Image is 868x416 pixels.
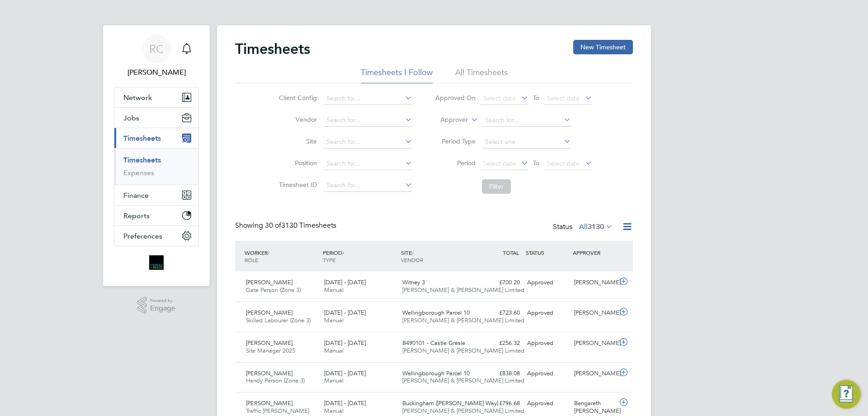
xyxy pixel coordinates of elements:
[324,399,366,407] span: [DATE] - [DATE]
[324,407,344,415] span: Manual
[455,67,508,83] li: All Timesheets
[276,159,317,167] label: Position
[579,222,613,231] label: All
[476,366,524,381] div: £838.08
[149,43,164,55] span: RC
[114,206,198,225] button: Reports
[571,244,618,261] div: APPROVER
[123,156,161,164] a: Timesheets
[114,87,198,107] button: Network
[246,278,292,286] span: [PERSON_NAME]
[123,114,139,122] span: Jobs
[276,137,317,145] label: Site
[323,136,412,148] input: Search for...
[476,275,524,290] div: £700.20
[246,286,301,294] span: Gate Person (Zone 3)
[482,114,571,127] input: Search for...
[402,309,470,316] span: Wellingborough Parcel 10
[323,158,412,170] input: Search for...
[435,137,476,145] label: Period Type
[114,148,198,185] div: Timesheets
[361,67,433,83] li: Timesheets I Follow
[399,244,477,268] div: SITE
[342,249,344,256] span: /
[482,179,511,194] button: Filter
[246,347,295,354] span: Site Manager 2025
[276,181,317,189] label: Timesheet ID
[242,244,321,268] div: WORKER
[324,316,344,324] span: Manual
[402,278,425,286] span: Witney 3
[324,377,344,384] span: Manual
[476,396,524,411] div: £796.68
[235,221,338,230] div: Showing
[412,249,414,256] span: /
[323,114,412,127] input: Search for...
[150,297,175,305] span: Powered by
[530,92,542,104] span: To
[573,40,633,54] button: New Timesheet
[123,168,154,177] a: Expenses
[245,256,258,263] span: ROLE
[149,255,164,270] img: bromak-logo-retina.png
[402,377,524,384] span: [PERSON_NAME] & [PERSON_NAME] Limited
[323,179,412,192] input: Search for...
[324,369,366,377] span: [DATE] - [DATE]
[324,278,366,286] span: [DATE] - [DATE]
[571,336,618,351] div: [PERSON_NAME]
[276,115,317,124] label: Vendor
[265,221,336,230] span: 3130 Timesheets
[246,339,292,347] span: [PERSON_NAME]
[324,339,366,347] span: [DATE] - [DATE]
[524,244,571,261] div: STATUS
[123,211,150,220] span: Reports
[150,305,175,312] span: Engage
[435,159,476,167] label: Period
[324,347,344,354] span: Manual
[103,25,210,286] nav: Main navigation
[276,94,317,102] label: Client Config
[324,286,344,294] span: Manual
[114,185,198,205] button: Finance
[547,159,580,167] span: Select date
[571,306,618,320] div: [PERSON_NAME]
[503,249,519,256] span: TOTAL
[402,339,471,347] span: B490101 - Castle Gresle…
[324,309,366,316] span: [DATE] - [DATE]
[246,369,292,377] span: [PERSON_NAME]
[524,366,571,381] div: Approved
[402,407,524,415] span: [PERSON_NAME] & [PERSON_NAME] Limited
[114,255,199,270] a: Go to home page
[114,67,199,78] span: Robyn Clarke
[524,306,571,320] div: Approved
[137,297,176,314] a: Powered byEngage
[427,115,468,124] label: Approver
[246,316,311,324] span: Skilled Labourer (Zone 3)
[114,226,198,246] button: Preferences
[123,191,149,200] span: Finance
[265,221,281,230] span: 30 of
[483,94,516,102] span: Select date
[402,316,524,324] span: [PERSON_NAME] & [PERSON_NAME] Limited
[246,377,305,384] span: Handy Person (Zone 3)
[476,336,524,351] div: £256.32
[235,40,310,58] h2: Timesheets
[323,92,412,105] input: Search for...
[401,256,423,263] span: VENDOR
[402,369,470,377] span: Wellingborough Parcel 10
[571,366,618,381] div: [PERSON_NAME]
[832,380,861,409] button: Engage Resource Center
[268,249,269,256] span: /
[323,256,335,263] span: TYPE
[246,309,292,316] span: [PERSON_NAME]
[571,275,618,290] div: [PERSON_NAME]
[524,396,571,411] div: Approved
[524,336,571,351] div: Approved
[435,94,476,102] label: Approved On
[246,399,292,407] span: [PERSON_NAME]
[553,221,615,234] div: Status
[476,306,524,320] div: £723.60
[114,108,198,128] button: Jobs
[482,136,571,148] input: Select one
[114,34,199,78] a: RC[PERSON_NAME]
